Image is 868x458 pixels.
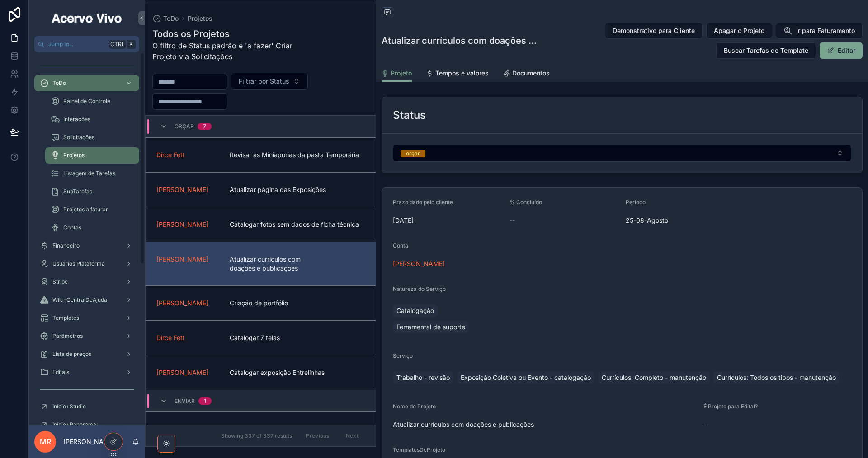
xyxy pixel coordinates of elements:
a: Currículos: Todos os tipos - manutenção [713,371,840,384]
a: Documentos [503,65,550,83]
a: Catalogação [393,304,438,317]
h1: Todos os Projetos [152,28,301,40]
a: [PERSON_NAME] [393,259,445,268]
span: Stripe [52,278,68,285]
span: Trabalho - revisão [396,373,450,382]
span: Natureza do Serviço [393,285,446,292]
span: Ctrl [109,40,126,49]
button: Demonstrativo para Cliente [605,23,703,39]
a: Lista de preços [34,346,139,362]
span: % Concluído [509,199,542,206]
span: Usuários Plataforma [52,260,105,267]
div: 7 [203,123,206,130]
span: Prazo dado pelo cliente [393,199,453,206]
span: enviar [175,397,195,405]
span: Nome do Projeto [393,403,436,410]
span: Catalogar 7 telas [230,333,365,342]
button: Apagar o Projeto [706,23,772,39]
img: App logo [50,11,123,25]
span: Projeto [391,69,412,78]
div: orçar [406,150,420,157]
a: ToDo [152,14,179,23]
span: K [127,41,135,48]
a: Stripe [34,274,139,290]
span: Tempos e valores [435,69,489,78]
button: Editar [820,42,863,59]
a: Currículos: Completo - manutenção [598,371,710,384]
a: [PERSON_NAME]Atualizar página das Exposições [146,172,376,207]
div: 1 [204,397,206,405]
span: Atualizar página das Exposições [230,185,365,194]
a: [PERSON_NAME]Catalogar fotos sem dados de ficha técnica [146,207,376,242]
span: Painel de Controle [63,98,110,105]
span: Exposição Coletiva ou Evento - catalogação [461,373,591,382]
a: Financeiro [34,238,139,254]
span: Criação de portfólio [230,299,365,308]
a: [PERSON_NAME]Catalogar exposição Entrelinhas [146,355,376,390]
a: Interações [45,111,139,127]
a: Exposição Coletiva ou Evento - catalogação [457,371,594,384]
a: Painel de Controle [45,93,139,109]
span: Ferramental de suporte [396,322,465,332]
span: 25-08-Agosto [626,216,735,225]
button: Select Button [393,145,851,162]
span: Demonstrativo para Cliente [613,26,695,35]
span: SubTarefas [63,188,92,195]
span: -- [703,420,709,429]
a: Contas [45,220,139,236]
a: [PERSON_NAME] [156,185,208,194]
p: O filtro de Status padrão é 'a fazer' Criar Projeto via Solicitações [152,40,301,62]
button: Select Button [231,73,308,90]
span: Currículos: Completo - manutenção [602,373,706,382]
a: [PERSON_NAME] [156,299,208,308]
span: TemplatesDeProjeto [393,446,445,453]
span: orçar [175,123,194,130]
a: [PERSON_NAME]Criação de portfólio [146,285,376,320]
a: [PERSON_NAME] [156,368,208,377]
span: Ir para Faturamento [796,26,855,35]
span: ToDo [52,79,66,87]
a: Projetos [188,14,212,23]
span: Showing 337 of 337 results [221,432,292,439]
a: SubTarefas [45,183,139,200]
a: Projetos [45,147,139,164]
span: Revisar as Miniaporias da pasta Temporária [230,150,365,159]
span: Período [626,199,646,206]
span: Atualizar currículos com doações e publicações [230,255,365,273]
a: Dirce Fett [156,333,185,342]
a: Dirce Fett [156,150,185,159]
span: Solicitações [63,134,94,141]
a: Trabalho - revisão [393,371,453,384]
a: Editais [34,364,139,380]
span: Serviço [393,352,413,359]
span: Catalogação [396,306,434,315]
span: Início+Studio [52,403,86,410]
a: Wiki-CentralDeAjuda [34,292,139,308]
div: scrollable content [29,52,145,425]
a: [PERSON_NAME] [156,220,208,229]
span: Editais [52,369,69,376]
span: Conta [393,242,408,249]
button: Buscar Tarefas do Template [716,42,816,59]
a: ToDo [34,75,139,91]
span: Catalogar fotos sem dados de ficha técnica [230,220,365,229]
a: Dirce FettCatalogar 7 telas [146,320,376,355]
a: Início+Studio [34,398,139,415]
span: Parâmetros [52,332,83,340]
a: Parâmetros [34,328,139,344]
span: Interações [63,116,90,123]
span: Apagar o Projeto [714,26,764,35]
span: [DATE] [393,216,502,225]
span: Financeiro [52,242,80,249]
a: [PERSON_NAME]Atualizar currículos com doações e publicações [146,242,376,285]
span: Catalogar exposição Entrelinhas [230,368,365,377]
span: Buscar Tarefas do Template [724,46,808,55]
a: Dirce FettPostagens de março [146,411,376,446]
button: Ir para Faturamento [776,23,863,39]
span: Projetos [63,152,85,159]
a: Projetos a faturar [45,201,139,218]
